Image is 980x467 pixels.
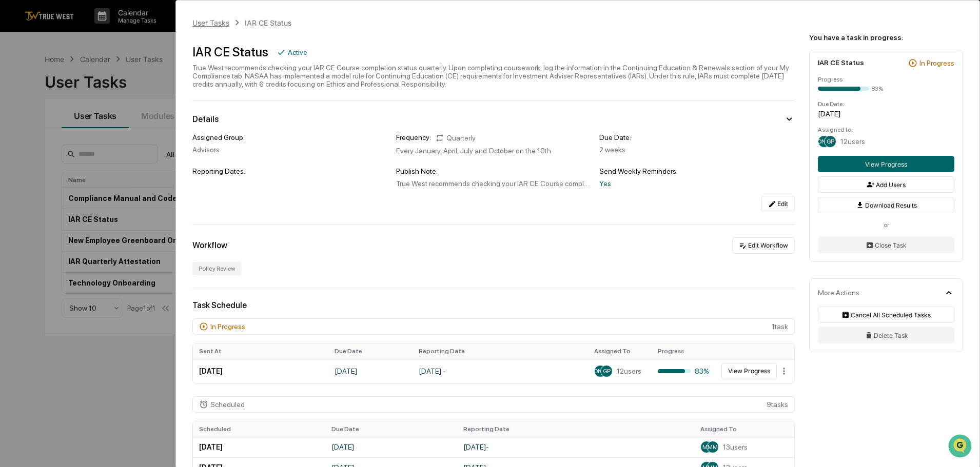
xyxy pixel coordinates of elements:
[325,437,458,457] td: [DATE]
[919,59,954,67] div: In Progress
[102,174,124,181] span: Pylon
[192,114,219,124] div: Details
[818,221,954,229] div: or
[599,133,795,141] div: Due Date:
[818,176,954,193] button: Add Users
[192,167,388,175] div: Reporting Dates:
[328,343,413,359] th: Due Date
[10,78,29,97] img: 1746055101610-c473b297-6a78-478c-a979-82029cc54cd1
[245,18,291,27] div: IAR CE Status
[396,167,592,175] div: Publish Note:
[871,85,883,92] div: 83%
[35,78,168,89] div: Start new chat
[74,130,83,138] div: 🗄️
[85,129,127,139] span: Attestations
[721,363,777,379] button: View Progress
[599,167,795,175] div: Send Weekly Reminders:
[708,443,718,451] span: MM
[457,437,694,457] td: [DATE] -
[192,240,227,250] div: Workflow
[10,22,187,38] p: How can we help?
[193,421,325,437] th: Scheduled
[192,318,795,335] div: 1 task
[21,149,65,159] span: Data Lookup
[413,343,588,359] th: Reporting Date
[818,58,864,67] div: IAR CE Status
[947,433,975,461] iframe: Open customer support
[192,133,388,141] div: Assigned Group:
[818,237,954,253] button: Close Task
[35,89,130,97] div: We're available if you need us!
[599,146,795,154] div: 2 weeks
[818,289,859,297] div: More Actions
[192,146,388,154] div: Advisors
[192,262,242,275] div: Policy Review
[818,327,954,343] button: Delete Task
[840,137,865,146] span: 12 users
[457,421,694,437] th: Reporting Date
[6,125,70,144] a: 🖐️Preclearance
[617,367,641,375] span: 12 users
[192,300,795,310] div: Task Schedule
[193,343,328,359] th: Sent At
[396,179,592,188] div: True West recommends checking your IAR CE Course completion status quarterly. Upon completing cou...
[599,179,795,188] div: Yes
[72,173,124,181] a: Powered byPylon
[288,48,307,56] div: Active
[6,145,69,163] a: 🔎Data Lookup
[192,396,795,413] div: 9 task s
[10,150,18,158] div: 🔎
[435,133,476,143] div: Quarterly
[193,359,328,383] td: [DATE]
[818,197,954,213] button: Download Results
[10,130,18,138] div: 🖐️
[328,359,413,383] td: [DATE]
[192,18,229,27] div: User Tasks
[694,421,794,437] th: Assigned To
[210,322,245,331] div: In Progress
[818,126,954,133] div: Assigned to:
[818,156,954,172] button: View Progress
[702,443,711,451] span: ME
[396,133,431,143] div: Frequency:
[658,367,709,375] div: 83%
[761,196,795,212] button: Edit
[809,33,963,42] div: You have a task in progress:
[21,129,66,139] span: Preclearance
[818,110,954,118] div: [DATE]
[818,76,954,83] div: Progress
[588,343,652,359] th: Assigned To
[818,307,954,323] button: Cancel All Scheduled Tasks
[192,64,795,88] div: True West recommends checking your IAR CE Course completion status quarterly. Upon completing cou...
[210,400,245,409] div: Scheduled
[396,147,592,155] div: Every January, April, July and October on the 10th
[827,138,834,145] span: GP
[70,125,131,144] a: 🗄️Attestations
[652,343,715,359] th: Progress
[325,421,458,437] th: Due Date
[193,437,325,457] td: [DATE]
[192,45,268,59] div: IAR CE Status
[603,368,611,375] span: GP
[174,82,187,94] button: Start new chat
[818,100,954,108] div: Due Date:
[413,359,588,383] td: [DATE] -
[723,443,748,451] span: 13 users
[732,237,795,254] button: Edit Workflow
